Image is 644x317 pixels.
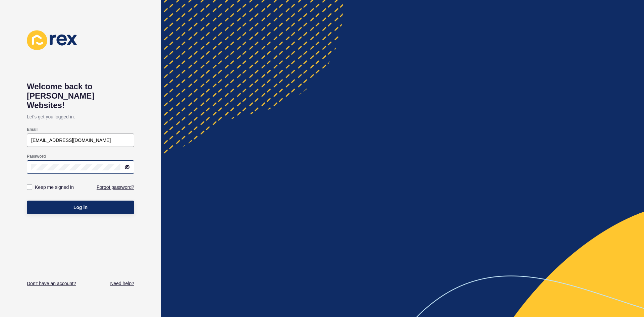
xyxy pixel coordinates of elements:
input: e.g. name@company.com [31,137,130,144]
p: Let's get you logged in. [27,110,134,123]
a: Don't have an account? [27,280,76,287]
button: Log in [27,201,134,214]
label: Email [27,127,38,132]
a: Forgot password? [97,184,134,191]
label: Password [27,154,46,159]
a: Need help? [110,280,134,287]
h1: Welcome back to [PERSON_NAME] Websites! [27,82,134,110]
label: Keep me signed in [35,184,74,191]
span: Log in [73,204,88,211]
